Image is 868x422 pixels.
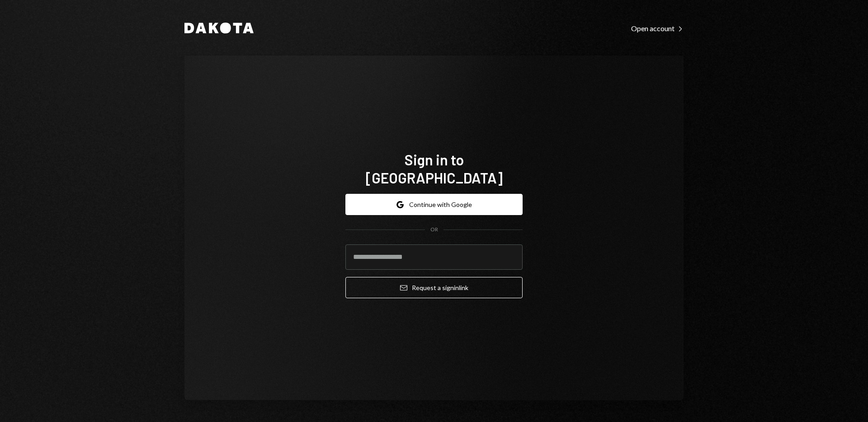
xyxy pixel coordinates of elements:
a: Open account [631,23,684,33]
button: Request a signinlink [345,277,523,298]
div: Open account [631,24,684,33]
div: OR [430,226,438,234]
h1: Sign in to [GEOGRAPHIC_DATA] [345,150,523,187]
button: Continue with Google [345,194,523,215]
